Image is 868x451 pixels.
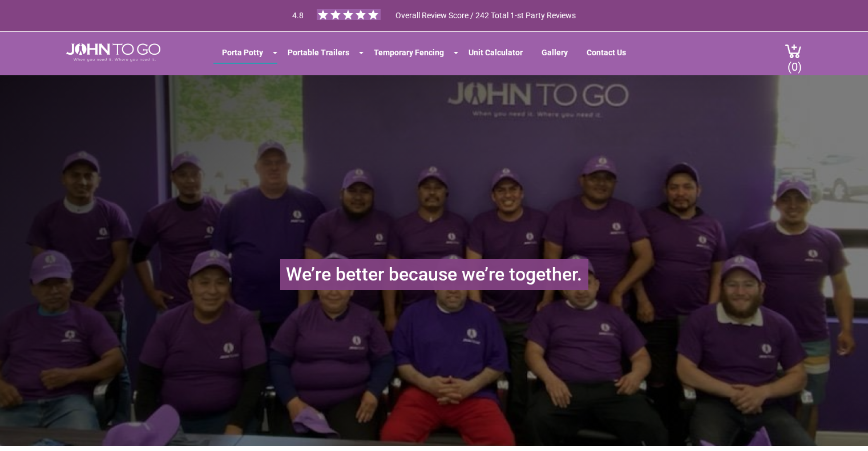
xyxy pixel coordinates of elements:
[822,405,868,451] button: Live Chat
[280,259,588,290] h1: We’re better because we’re together.
[213,42,272,63] a: Porta Potty
[533,42,576,63] a: Gallery
[460,42,531,63] a: Unit Calculator
[292,11,304,20] span: 4.8
[395,11,576,43] span: Overall Review Score / 242 Total 1-st Party Reviews
[66,43,160,62] img: JOHN to go
[279,42,358,63] a: Portable Trailers
[365,42,453,63] a: Temporary Fencing
[578,42,635,63] a: Contact Us
[787,51,802,74] span: (0)
[785,43,802,59] img: cart a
